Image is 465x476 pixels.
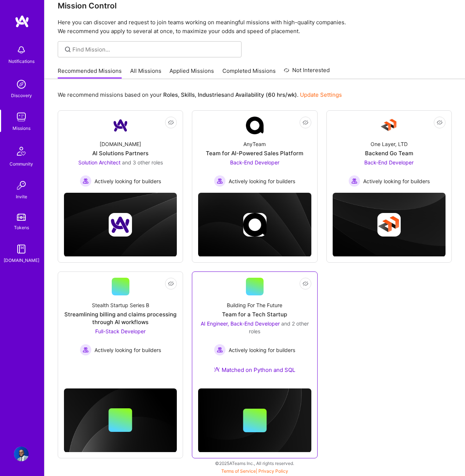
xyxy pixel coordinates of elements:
div: AnyTeam [243,140,266,148]
img: Company Logo [380,117,398,134]
img: cover [198,388,311,452]
i: icon EyeClosed [303,120,308,125]
div: Team for AI-Powered Sales Platform [206,149,303,157]
a: Company LogoOne Layer, LTDBackend Go TeamBack-End Developer Actively looking for buildersActively... [333,117,446,187]
span: Solution Architect [78,159,121,166]
img: bell [14,43,29,57]
span: AI Engineer, Back-End Developer [201,320,280,327]
i: icon EyeClosed [168,281,174,287]
div: Discovery [11,92,32,99]
a: Recommended Missions [58,67,122,79]
img: Actively looking for builders [80,175,92,187]
div: Matched on Python and SQL [214,366,295,374]
a: User Avatar [12,447,31,461]
a: Building For The FutureTeam for a Tech StartupAI Engineer, Back-End Developer and 2 other rolesAc... [198,278,311,383]
div: Community [10,160,33,168]
img: discovery [14,77,29,92]
img: cover [198,193,311,257]
b: Skills [181,91,195,98]
span: Actively looking for builders [229,177,295,185]
span: Actively looking for builders [94,346,161,354]
p: Here you can discover and request to join teams working on meaningful missions with high-quality ... [58,18,452,36]
div: © 2025 ATeams Inc., All rights reserved. [44,454,465,472]
div: [DOMAIN_NAME] [100,140,141,148]
a: Stealth Startup Series BStreamlining billing and claims processing through AI workflowsFull-Stack... [64,278,177,362]
img: Actively looking for builders [214,175,226,187]
a: All Missions [130,67,161,79]
h3: Mission Control [58,1,452,10]
img: Company Logo [246,117,264,134]
a: Terms of Service [221,468,256,474]
img: cover [333,193,446,257]
div: Invite [16,193,27,200]
b: Roles [163,91,178,98]
img: cover [64,388,177,452]
i: icon EyeClosed [303,281,308,287]
img: Company Logo [112,117,129,134]
div: Stealth Startup Series B [92,301,149,309]
img: tokens [17,214,26,221]
i: icon EyeClosed [168,120,174,125]
img: Company logo [377,213,401,237]
div: [DOMAIN_NAME] [4,256,39,264]
a: Applied Missions [169,67,214,79]
span: Back-End Developer [364,159,414,166]
img: Actively looking for builders [214,344,226,356]
span: Full-Stack Developer [95,328,146,334]
div: Building For The Future [227,301,282,309]
span: Actively looking for builders [363,177,430,185]
a: Company LogoAnyTeamTeam for AI-Powered Sales PlatformBack-End Developer Actively looking for buil... [198,117,311,187]
div: Tokens [14,224,29,231]
img: Ateam Purple Icon [214,366,220,372]
a: Update Settings [300,91,342,98]
i: icon SearchGrey [64,45,72,54]
img: guide book [14,242,29,256]
p: We recommend missions based on your , , and . [58,91,342,99]
a: Company Logo[DOMAIN_NAME]AI Solutions PartnersSolution Architect and 3 other rolesActively lookin... [64,117,177,187]
img: Company logo [109,213,132,237]
span: Actively looking for builders [229,346,295,354]
a: Not Interested [284,66,330,79]
div: Team for a Tech Startup [222,310,287,318]
a: Privacy Policy [258,468,288,474]
div: Backend Go Team [365,149,413,157]
img: teamwork [14,110,29,124]
div: One Layer, LTD [371,140,408,148]
img: Actively looking for builders [80,344,92,356]
b: Industries [198,91,224,98]
div: Notifications [8,57,35,65]
div: Missions [12,124,31,132]
img: User Avatar [14,447,29,461]
i: icon EyeClosed [437,120,443,125]
span: | [221,468,288,474]
img: Community [12,142,30,160]
input: Find Mission... [72,46,236,53]
img: logo [15,15,29,28]
span: Back-End Developer [230,159,279,166]
img: cover [64,193,177,257]
span: Actively looking for builders [94,177,161,185]
span: and 3 other roles [122,159,163,166]
div: AI Solutions Partners [92,149,149,157]
b: Availability (60 hrs/wk) [235,91,297,98]
a: Completed Missions [222,67,276,79]
img: Invite [14,178,29,193]
img: Company logo [243,213,267,237]
img: Actively looking for builders [348,175,360,187]
div: Streamlining billing and claims processing through AI workflows [64,310,177,326]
